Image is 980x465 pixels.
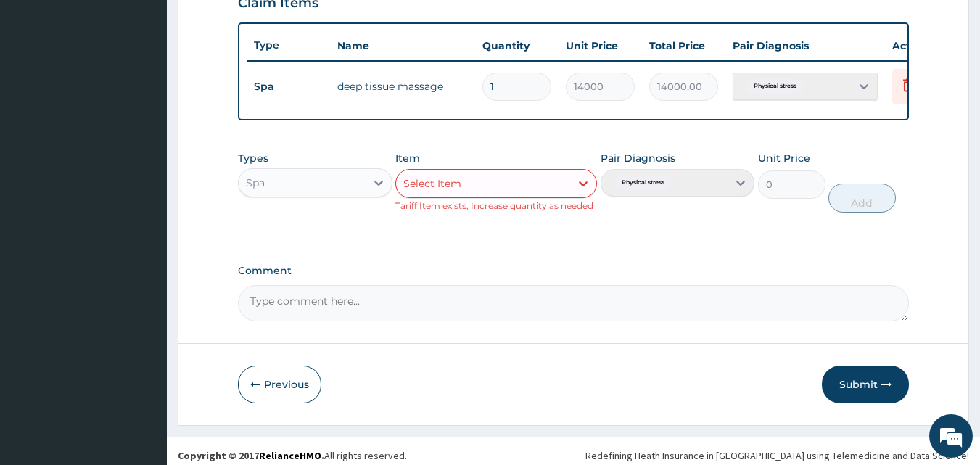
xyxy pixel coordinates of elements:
[27,73,59,109] img: d_794563401_company_1708531726252_794563401
[84,140,200,287] span: We're online!
[75,81,244,100] div: Chat with us now
[330,31,475,60] th: Name
[330,72,475,101] td: deep tissue massage
[246,176,265,190] div: Spa
[601,151,675,165] label: Pair Diagnosis
[725,31,885,60] th: Pair Diagnosis
[238,152,268,165] label: Types
[259,449,321,462] a: RelianceHMO
[395,151,420,165] label: Item
[822,366,909,403] button: Submit
[7,310,276,361] textarea: Type your message and hit 'Enter'
[395,200,593,211] small: Tariff Item exists, Increase quantity as needed
[585,448,969,463] div: Redefining Heath Insurance in [GEOGRAPHIC_DATA] using Telemedicine and Data Science!
[178,449,324,462] strong: Copyright © 2017 .
[475,31,559,60] th: Quantity
[885,31,958,60] th: Actions
[238,7,273,42] div: Minimize live chat window
[403,176,461,191] div: Select Item
[758,151,810,165] label: Unit Price
[247,73,330,100] td: Spa
[642,31,725,60] th: Total Price
[559,31,642,60] th: Unit Price
[238,265,910,277] label: Comment
[238,366,321,403] button: Previous
[828,184,896,213] button: Add
[247,32,330,59] th: Type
